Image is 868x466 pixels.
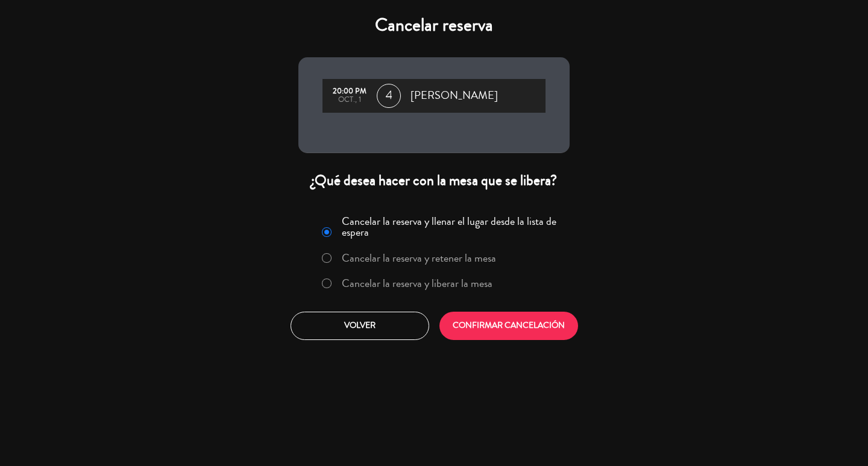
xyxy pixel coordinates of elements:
[291,312,429,340] button: Volver
[298,14,570,36] h4: Cancelar reserva
[377,84,401,108] span: 4
[410,87,498,105] span: [PERSON_NAME]
[329,96,371,104] div: oct., 1
[342,216,562,238] label: Cancelar la reserva y llenar el lugar desde la lista de espera
[342,253,496,263] label: Cancelar la reserva y retener la mesa
[439,312,578,340] button: CONFIRMAR CANCELACIÓN
[342,278,492,289] label: Cancelar la reserva y liberar la mesa
[298,171,570,190] div: ¿Qué desea hacer con la mesa que se libera?
[329,87,371,96] div: 20:00 PM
